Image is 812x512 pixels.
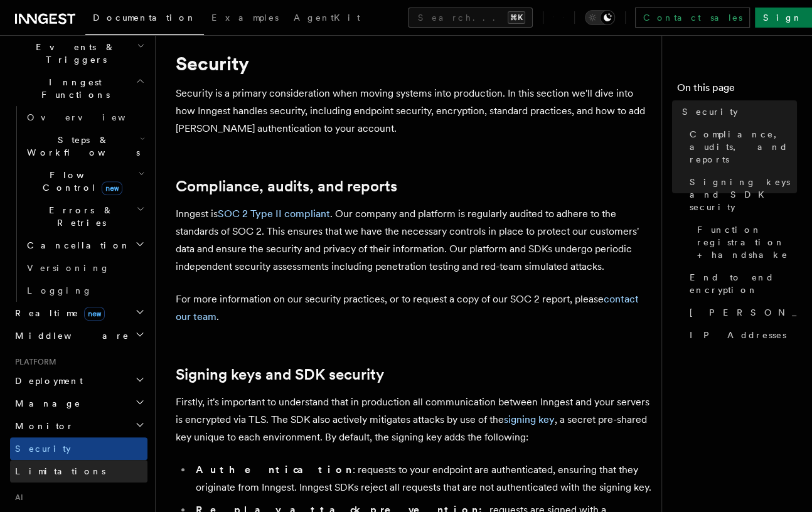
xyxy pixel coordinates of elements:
span: End to end encryption [690,271,797,296]
span: Versioning [27,263,110,273]
span: Documentation [93,13,196,23]
a: Compliance, audits, and reports [685,123,797,171]
span: Platform [10,357,56,367]
li: : requests to your endpoint are authenticated, ensuring that they originate from Inngest. Inngest... [192,461,651,496]
p: For more information on our security practices, or to request a copy of our SOC 2 report, please . [176,291,651,326]
a: Versioning [22,257,147,279]
span: Compliance, audits, and reports [690,128,797,166]
a: Security [677,100,797,123]
span: Errors & Retries [22,204,136,229]
a: Documentation [85,4,204,35]
kbd: ⌘K [508,11,525,24]
button: Middleware [10,324,147,347]
a: Examples [204,4,286,34]
p: Firstly, it's important to understand that in production all communication between Inngest and yo... [176,393,651,446]
button: Flow Controlnew [22,164,147,199]
p: Inngest is . Our company and platform is regularly audited to adhere to the standards of SOC 2. T... [176,205,651,275]
button: Errors & Retries [22,199,147,234]
span: Cancellation [22,239,131,252]
span: Events & Triggers [10,41,137,66]
strong: Authentication [196,464,353,476]
div: Inngest Functions [10,106,147,302]
button: Search...⌘K [408,8,533,28]
span: Security [682,105,738,118]
button: Monitor [10,415,147,437]
a: IP Addresses [685,324,797,346]
span: IP Addresses [690,329,786,341]
a: signing key [504,413,555,425]
h1: Security [176,52,651,75]
span: Logging [27,285,92,296]
button: Events & Triggers [10,36,147,71]
a: Signing keys and SDK security [685,171,797,218]
button: Toggle dark mode [585,10,615,25]
span: new [102,181,122,195]
span: Monitor [10,420,74,432]
span: Overview [27,112,156,122]
button: Manage [10,392,147,415]
a: Contact sales [635,8,750,28]
span: Signing keys and SDK security [690,176,797,213]
a: Signing keys and SDK security [176,366,384,383]
button: Deployment [10,370,147,392]
span: Flow Control [22,169,138,194]
a: SOC 2 Type II compliant [218,208,330,220]
a: Overview [22,106,147,129]
a: [PERSON_NAME] [685,301,797,324]
p: Security is a primary consideration when moving systems into production. In this section we'll di... [176,85,651,137]
span: Middleware [10,329,129,342]
button: Inngest Functions [10,71,147,106]
span: AgentKit [294,13,360,23]
span: Limitations [15,466,105,476]
span: Inngest Functions [10,76,136,101]
a: AgentKit [286,4,368,34]
span: Realtime [10,307,105,319]
span: new [84,307,105,321]
span: Examples [211,13,279,23]
span: Function registration + handshake [697,223,797,261]
span: Deployment [10,375,83,387]
span: Steps & Workflows [22,134,140,159]
a: Logging [22,279,147,302]
button: Cancellation [22,234,147,257]
span: Security [15,444,71,454]
a: Security [10,437,147,460]
h4: On this page [677,80,797,100]
a: Compliance, audits, and reports [176,178,397,195]
button: Steps & Workflows [22,129,147,164]
button: Realtimenew [10,302,147,324]
span: Manage [10,397,81,410]
a: Limitations [10,460,147,483]
a: End to end encryption [685,266,797,301]
a: Function registration + handshake [692,218,797,266]
span: AI [10,493,23,503]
